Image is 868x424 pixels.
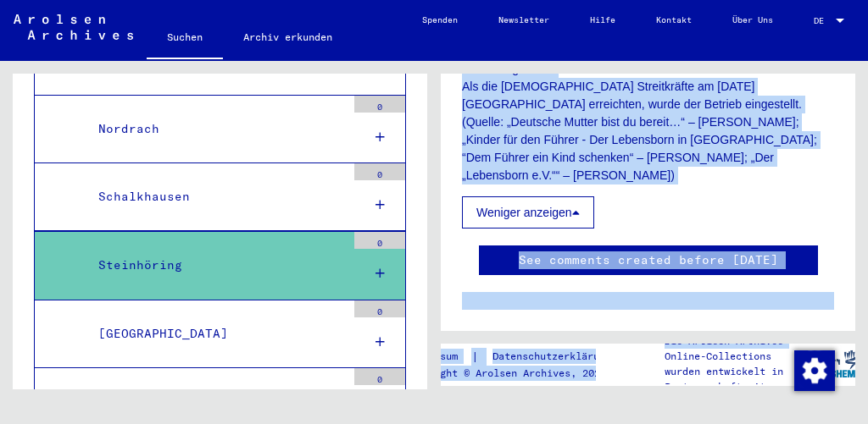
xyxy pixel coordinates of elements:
[404,366,632,381] p: Copyright © Arolsen Archives, 2021
[519,251,778,269] a: See comments created before [DATE]
[86,385,346,418] div: Werningerode
[354,232,405,249] div: 0
[479,348,632,366] a: Datenschutzerklärung
[223,17,353,58] a: Archiv erkunden
[147,17,223,61] a: Suchen
[354,96,405,113] div: 0
[354,300,405,317] div: 0
[665,333,804,364] p: Die Arolsen Archives Online-Collections
[814,16,832,25] span: DE
[354,163,405,180] div: 0
[86,113,346,146] div: Nordrach
[354,368,405,385] div: 0
[794,350,835,391] img: Zustimmung ändern
[86,249,346,282] div: Steinhöring
[404,348,632,366] div: |
[793,350,834,390] div: Zustimmung ändern
[14,14,133,40] img: Arolsen_neg.svg
[665,364,804,394] p: wurden entwickelt in Partnerschaft mit
[86,317,346,350] div: [GEOGRAPHIC_DATA]
[86,180,346,213] div: Schalkhausen
[462,196,594,229] button: Weniger anzeigen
